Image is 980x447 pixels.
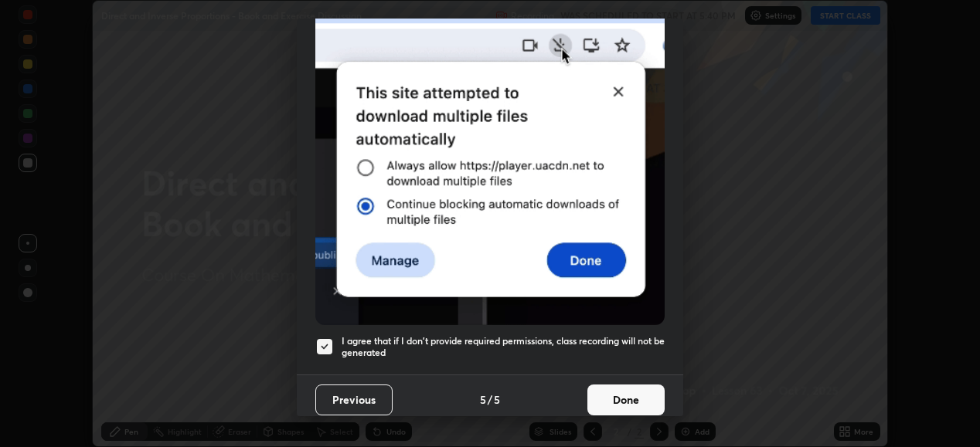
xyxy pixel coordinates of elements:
button: Previous [315,384,393,415]
h4: 5 [494,391,500,408]
h5: I agree that if I don't provide required permissions, class recording will not be generated [342,335,665,359]
button: Done [587,384,665,415]
h4: 5 [480,391,486,408]
h4: / [488,391,492,408]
